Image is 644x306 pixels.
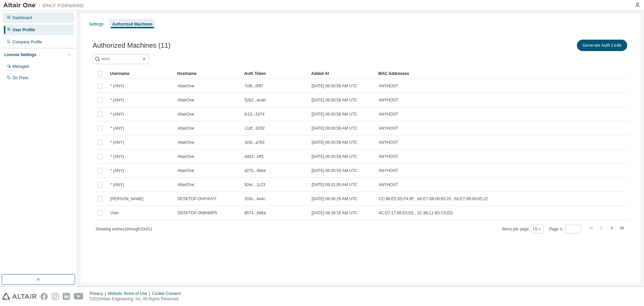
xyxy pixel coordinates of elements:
span: Items per page [502,225,543,233]
img: facebook.svg [41,293,48,300]
span: 52b2...acab [245,97,266,103]
span: [DATE] 06:00:58 AM UTC [312,97,358,103]
span: [DATE] 06:00:58 AM UTC [312,112,358,117]
span: AltairOne [177,112,194,117]
span: 82ec...1c23 [245,182,265,187]
span: * (ANY) [110,140,124,145]
span: * (ANY) [110,168,124,173]
div: On Prem [12,75,29,81]
span: [DATE] 06:00:58 AM UTC [312,126,358,131]
span: DESKTOP-OHP4VV7 [177,196,216,202]
span: d27b...0bbe [245,168,266,173]
button: 10 [533,226,542,232]
span: dd43...eff3 [245,154,264,159]
span: AltairOne [177,97,194,103]
div: Privacy [90,291,108,296]
span: ANYHOST [379,140,398,145]
span: 318c...4e4c [245,196,265,202]
div: Website Terms of Use [108,291,152,296]
span: AltairOne [177,126,194,131]
span: DESKTOP-0NBNMP5 [177,210,217,216]
p: © 2025 Altair Engineering, Inc. All Rights Reserved. [90,296,185,302]
span: CC:96:E5:3D:F4:9F , A0:E7:0B:00:65:26 , A0:E7:0B:00:65:22 [379,196,488,202]
div: Settings [89,21,103,27]
div: MAC Addresses [378,68,558,79]
img: linkedin.svg [63,293,70,300]
span: [DATE] 06:00:58 AM UTC [312,83,358,89]
span: 7cf8...0f97 [245,83,263,89]
span: AltairOne [177,168,194,173]
span: [DATE] 06:00:59 AM UTC [312,154,358,159]
span: * (ANY) [110,182,124,187]
span: [DATE] 06:00:59 AM UTC [312,140,358,145]
span: * (ANY) [110,154,124,159]
span: AltairOne [177,182,194,187]
div: License Settings [4,52,36,57]
div: Added At [311,68,373,79]
span: ANYHOST [379,126,398,131]
span: ANYHOST [379,154,398,159]
span: Showing entries 1 through 10 of 11 [96,227,153,231]
span: * (ANY) [110,83,124,89]
span: [DATE] 06:00:59 AM UTC [312,168,358,173]
span: Page n. [549,225,581,233]
span: [DATE] 06:06:26 AM UTC [312,196,358,202]
img: youtube.svg [74,293,84,300]
span: [DATE] 09:39:16 AM UTC [312,210,358,216]
span: * (ANY) [110,97,124,103]
img: altair_logo.svg [2,293,37,300]
img: Altair One [3,2,87,9]
span: User [110,210,119,216]
span: 8574...b96a [245,210,266,216]
span: ANYHOST [379,112,398,117]
div: Dashboard [12,15,32,20]
span: 3cfd...a783 [245,140,264,145]
button: Generate Auth Code [577,40,627,51]
div: Hostname [177,68,239,79]
span: 4C:D7:17:88:E0:EE , 2C:98:11:9D:C9:ED [379,210,453,216]
span: [PERSON_NAME] [110,196,144,202]
span: ANYHOST [379,97,398,103]
span: [DATE] 06:01:00 AM UTC [312,182,358,187]
span: fc13...5374 [245,112,264,117]
div: User Profile [12,27,35,33]
div: Cookie Consent [152,291,184,296]
span: ANYHOST [379,83,398,89]
span: * (ANY) [110,112,124,117]
div: Managed [12,64,29,69]
span: AltairOne [177,154,194,159]
span: 11df...8292 [245,126,265,131]
div: Auth Token [244,68,306,79]
span: * (ANY) [110,126,124,131]
span: AltairOne [177,83,194,89]
div: Authorized Machines [112,21,153,27]
div: Company Profile [12,39,42,45]
span: AltairOne [177,140,194,145]
div: Username [110,68,172,79]
span: ANYHOST [379,168,398,173]
span: Authorized Machines (11) [93,42,170,49]
img: instagram.svg [52,293,59,300]
span: ANYHOST [379,182,398,187]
